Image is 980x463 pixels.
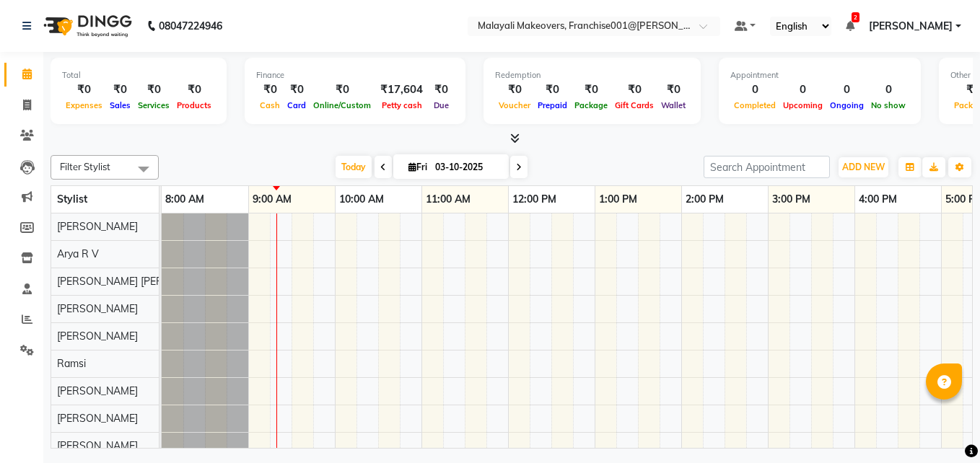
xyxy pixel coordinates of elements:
a: 1:00 PM [595,189,641,210]
button: ADD NEW [839,157,888,177]
div: Appointment [730,69,909,81]
span: [PERSON_NAME] [57,384,138,397]
a: 9:00 AM [249,189,295,210]
span: ADD NEW [842,162,885,172]
span: Expenses [62,100,106,110]
span: Card [284,100,310,110]
div: ₹0 [284,81,310,98]
span: Petty cash [378,100,426,110]
span: Arya R V [57,247,99,260]
div: ₹0 [106,81,134,98]
a: 12:00 PM [509,189,560,210]
span: Ramsi [57,357,86,370]
span: [PERSON_NAME] [57,330,138,343]
span: Products [173,100,215,110]
span: Upcoming [779,100,826,110]
div: 0 [826,81,867,98]
div: ₹0 [657,81,689,98]
span: Wallet [657,100,689,110]
span: [PERSON_NAME] [PERSON_NAME] [57,275,222,288]
div: ₹0 [134,81,173,98]
span: Package [571,100,611,110]
div: 0 [779,81,826,98]
div: ₹0 [495,81,534,98]
span: Services [134,100,173,110]
div: ₹0 [534,81,571,98]
div: ₹0 [571,81,611,98]
a: 11:00 AM [422,189,474,210]
a: 2 [846,19,854,32]
div: ₹0 [62,81,106,98]
div: 0 [730,81,779,98]
span: Due [430,100,452,110]
div: ₹0 [429,81,454,98]
a: 2:00 PM [682,189,727,210]
a: 3:00 PM [769,189,814,210]
a: 4:00 PM [855,189,901,210]
span: Fri [405,162,431,172]
span: [PERSON_NAME] [869,19,953,34]
div: ₹0 [310,81,375,98]
div: ₹0 [173,81,215,98]
input: 2025-10-03 [431,156,503,178]
span: [PERSON_NAME] [57,220,138,233]
span: Voucher [495,100,534,110]
span: Filter Stylist [60,161,110,172]
div: 0 [867,81,909,98]
span: Stylist [57,193,87,206]
div: ₹0 [611,81,657,98]
span: Cash [256,100,284,110]
span: [PERSON_NAME] [57,439,138,452]
a: 10:00 AM [336,189,388,210]
img: logo [37,6,136,46]
span: [PERSON_NAME] [57,302,138,315]
span: Ongoing [826,100,867,110]
div: Finance [256,69,454,81]
span: No show [867,100,909,110]
span: Gift Cards [611,100,657,110]
span: Online/Custom [310,100,375,110]
span: 2 [852,12,859,22]
input: Search Appointment [704,156,830,178]
div: Redemption [495,69,689,81]
div: ₹17,604 [375,81,429,98]
div: ₹0 [256,81,284,98]
span: Sales [106,100,134,110]
span: [PERSON_NAME] [57,412,138,425]
div: Total [62,69,215,81]
span: Today [336,156,372,178]
a: 8:00 AM [162,189,208,210]
span: Completed [730,100,779,110]
b: 08047224946 [159,6,222,46]
span: Prepaid [534,100,571,110]
iframe: chat widget [919,405,966,449]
